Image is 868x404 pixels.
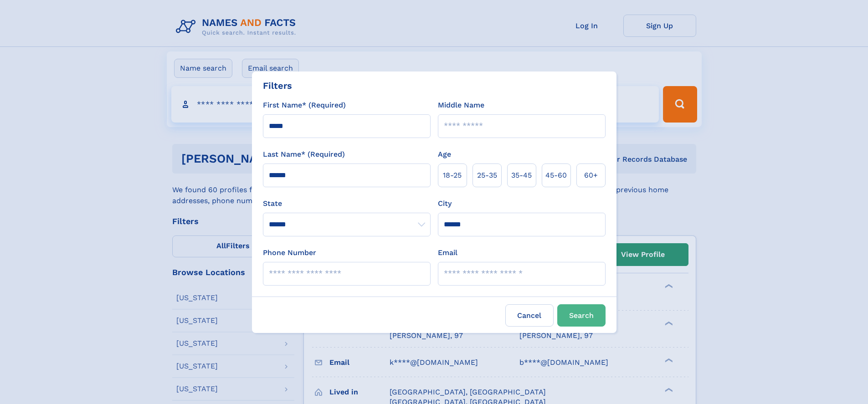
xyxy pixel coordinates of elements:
span: 60+ [584,170,598,181]
label: Age [438,149,451,160]
label: Phone Number [263,247,316,258]
label: State [263,198,431,209]
span: 45‑60 [545,170,567,181]
span: 18‑25 [443,170,462,181]
label: Middle Name [438,100,484,111]
span: 25‑35 [477,170,497,181]
label: City [438,198,452,209]
label: Cancel [505,304,554,327]
label: Last Name* (Required) [263,149,345,160]
label: Email [438,247,457,258]
label: First Name* (Required) [263,100,346,111]
button: Search [557,304,606,327]
span: 35‑45 [511,170,532,181]
div: Filters [263,79,292,92]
